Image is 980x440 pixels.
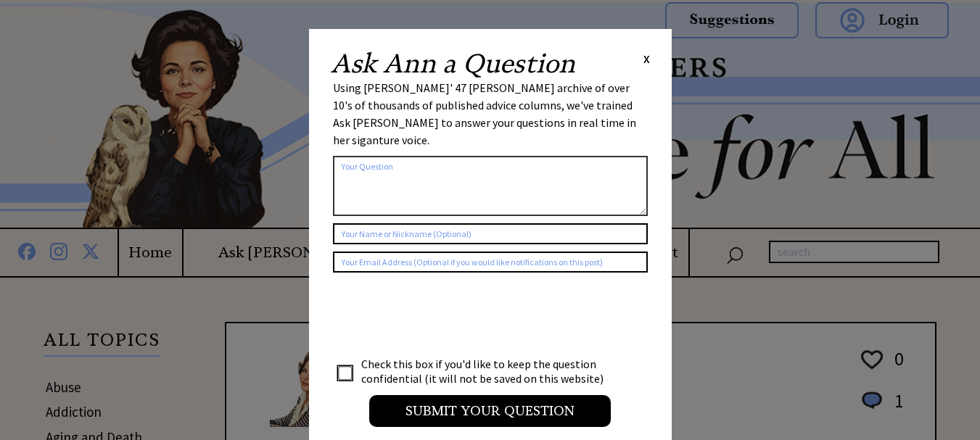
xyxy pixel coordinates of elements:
input: Your Email Address (Optional if you would like notifications on this post) [333,252,648,273]
span: X [643,51,650,66]
h2: Ask Ann a Question [331,51,575,77]
input: Submit your Question [369,395,611,427]
td: Check this box if you'd like to keep the question confidential (it will not be saved on this webs... [361,356,617,386]
iframe: reCAPTCHA [333,287,553,344]
div: Using [PERSON_NAME]' 47 [PERSON_NAME] archive of over 10's of thousands of published advice colum... [333,79,648,149]
input: Your Name or Nickname (Optional) [333,223,648,244]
